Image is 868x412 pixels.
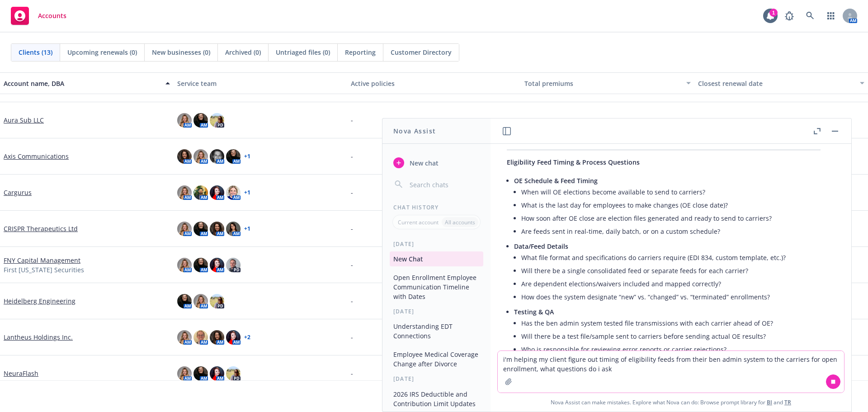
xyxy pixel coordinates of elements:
[521,72,694,94] button: Total premiums
[177,294,192,308] img: photo
[390,251,483,266] button: New Chat
[193,185,208,200] img: photo
[177,79,344,88] div: Service team
[244,226,250,232] a: + 1
[408,178,480,191] input: Search chats
[780,7,798,25] a: Report a Bug
[226,366,241,381] img: photo
[177,149,192,164] img: photo
[382,375,491,383] div: [DATE]
[521,277,821,290] li: Are dependent elections/waivers included and mapped correctly?
[514,308,554,316] span: Testing & QA
[351,79,517,88] div: Active policies
[390,387,483,411] button: 2026 IRS Deductible and Contribution Limit Updates
[174,72,347,94] button: Service team
[351,115,353,125] span: -
[244,190,250,195] a: + 1
[177,330,192,345] img: photo
[767,398,772,406] a: BI
[152,47,210,57] span: New businesses (0)
[694,72,868,94] button: Closest renewal date
[445,218,475,226] p: All accounts
[801,7,819,25] a: Search
[226,149,241,164] img: photo
[408,158,439,168] span: New chat
[514,176,598,185] span: OE Schedule & Feed Timing
[698,115,700,125] span: -
[351,188,353,197] span: -
[210,366,224,381] img: photo
[398,218,439,226] p: Current account
[244,335,250,340] a: + 2
[521,199,821,212] li: What is the last day for employees to make changes (OE close date)?
[521,185,821,199] li: When will OE elections become available to send to carriers?
[210,330,224,345] img: photo
[390,155,483,171] button: New chat
[521,251,821,264] li: What file format and specifications do carriers require (EDI 834, custom template, etc.)?
[19,47,52,57] span: Clients (13)
[351,369,353,378] span: -
[226,330,241,345] img: photo
[4,115,44,125] a: Aura Sub LLC
[390,270,483,304] button: Open Enrollment Employee Communication Timeline with Dates
[351,224,353,233] span: -
[521,225,821,238] li: Are feeds sent in real-time, daily batch, or on a custom schedule?
[226,185,241,200] img: photo
[351,152,353,161] span: -
[276,47,330,57] span: Untriaged files (0)
[210,222,224,236] img: photo
[351,332,353,342] span: -
[390,319,483,343] button: Understanding EDT Connections
[521,290,821,303] li: How does the system designate “new” vs. “changed” vs. “terminated” enrollments?
[524,79,681,88] div: Total premiums
[382,240,491,248] div: [DATE]
[210,258,224,272] img: photo
[4,265,84,275] span: First [US_STATE] Securities
[193,258,208,272] img: photo
[210,294,224,308] img: photo
[391,47,452,57] span: Customer Directory
[393,126,436,136] h1: Nova Assist
[193,222,208,236] img: photo
[177,366,192,381] img: photo
[4,79,160,88] div: Account name, DBA
[524,115,527,125] span: -
[784,398,791,406] a: TR
[4,369,38,378] a: NeuraFlash
[494,393,848,412] span: Nova Assist can make mistakes. Explore what Nova can do: Browse prompt library for and
[698,79,854,88] div: Closest renewal date
[347,72,521,94] button: Active policies
[210,149,224,164] img: photo
[521,330,821,343] li: Will there be a test file/sample sent to carriers before sending actual OE results?
[226,258,241,272] img: photo
[521,212,821,225] li: How soon after OE close are election files generated and ready to send to carriers?
[38,12,66,19] span: Accounts
[351,260,353,270] span: -
[193,149,208,164] img: photo
[4,256,80,265] a: FNY Capital Management
[244,154,250,159] a: + 1
[193,366,208,381] img: photo
[822,7,840,25] a: Switch app
[193,113,208,128] img: photo
[4,224,78,233] a: CRISPR Therapeutics Ltd
[210,185,224,200] img: photo
[4,332,73,342] a: Lantheus Holdings Inc.
[4,296,75,306] a: Heidelberg Engineering
[193,294,208,308] img: photo
[345,47,376,57] span: Reporting
[521,264,821,277] li: Will there be a single consolidated feed or separate feeds for each carrier?
[521,317,821,330] li: Has the ben admin system tested file transmissions with each carrier ahead of OE?
[177,222,192,236] img: photo
[177,185,192,200] img: photo
[382,308,491,315] div: [DATE]
[177,258,192,272] img: photo
[4,188,32,197] a: Cargurus
[351,296,353,306] span: -
[210,113,224,128] img: photo
[193,330,208,345] img: photo
[4,152,69,161] a: Axis Communications
[769,9,778,17] div: 1
[226,222,241,236] img: photo
[390,347,483,371] button: Employee Medical Coverage Change after Divorce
